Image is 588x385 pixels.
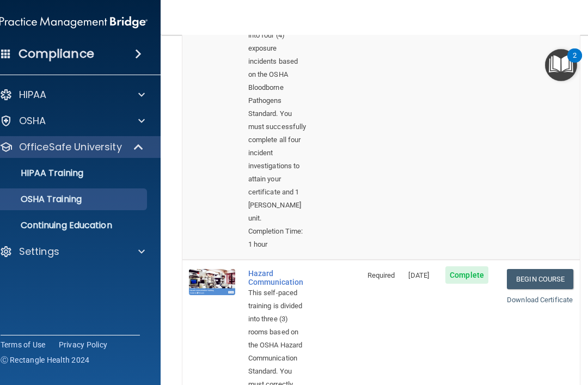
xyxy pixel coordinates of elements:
[1,339,46,350] a: Terms of Use
[408,271,429,279] span: [DATE]
[573,56,577,70] div: 2
[445,266,488,284] span: Complete
[19,88,47,101] p: HIPAA
[507,296,573,304] a: Download Certificate
[19,140,122,154] p: OfficeSafe University
[19,46,94,62] h4: Compliance
[19,114,46,127] p: OSHA
[248,3,307,225] div: This self-paced training is divided into four (4) exposure incidents based on the OSHA Bloodborne...
[400,326,575,369] iframe: Drift Widget Chat Controller
[1,355,90,365] span: Ⓒ Rectangle Health 2024
[248,225,307,251] div: Completion Time: 1 hour
[19,245,59,258] p: Settings
[367,271,395,279] span: Required
[248,269,307,286] a: Hazard Communication
[545,49,577,81] button: Open Resource Center, 2 new notifications
[59,339,108,350] a: Privacy Policy
[507,269,573,289] a: Begin Course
